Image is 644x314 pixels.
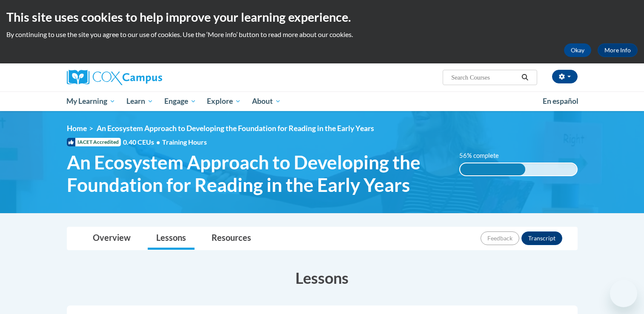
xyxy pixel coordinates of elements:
a: Lessons [148,227,195,250]
a: More Info [598,43,638,57]
a: Overview [84,227,139,250]
a: Home [67,124,87,133]
span: En español [543,97,578,106]
button: Okay [564,43,591,57]
button: Account Settings [552,70,578,83]
a: About [246,91,286,111]
label: 56% complete [459,151,508,160]
span: • [156,138,160,146]
span: 0.40 CEUs [123,137,162,147]
button: Search [518,72,531,83]
span: IACET Accredited [67,138,121,146]
h3: Lessons [67,267,578,288]
div: 56% complete [460,163,525,175]
input: Search Courses [450,72,518,83]
a: Engage [159,91,202,111]
span: Training Hours [162,138,207,146]
span: An Ecosystem Approach to Developing the Foundation for Reading in the Early Years [67,151,447,196]
span: Learn [126,96,153,106]
img: Cox Campus [67,70,162,85]
a: Explore [201,91,246,111]
span: An Ecosystem Approach to Developing the Foundation for Reading in the Early Years [97,124,374,133]
button: Feedback [481,231,519,245]
div: Main menu [54,91,590,111]
a: Learn [121,91,159,111]
a: Resources [203,227,260,250]
span: Engage [164,96,196,106]
a: My Learning [61,91,121,111]
a: En español [537,92,584,110]
iframe: Button to launch messaging window [610,280,637,307]
p: By continuing to use the site you agree to our use of cookies. Use the ‘More info’ button to read... [6,30,638,39]
h2: This site uses cookies to help improve your learning experience. [6,9,638,26]
span: About [252,96,281,106]
span: Explore [207,96,241,106]
a: Cox Campus [67,70,229,85]
span: My Learning [66,96,115,106]
button: Transcript [521,231,562,245]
